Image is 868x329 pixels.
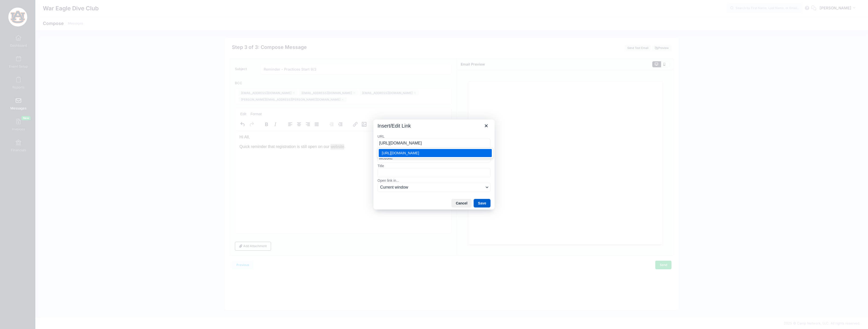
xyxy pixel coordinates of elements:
p: Hi All, [4,4,212,10]
h1: Insert/Edit Link [377,123,411,129]
button: Open link in... [377,183,491,192]
body: Rich Text Area. Press ALT-0 for help. [4,4,212,19]
p: Quick reminder that registration is still open on our website. [4,14,212,19]
div: https://www.wareaglediveclub.com/club-practice.html [379,149,492,157]
button: Save [474,199,491,207]
span: Current window [380,184,484,190]
label: Open link in... [377,178,491,183]
button: Cancel [451,199,472,207]
button: Close [482,122,491,130]
label: URL [377,134,491,139]
label: Title [377,164,491,168]
div: [URL][DOMAIN_NAME] [382,150,490,156]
